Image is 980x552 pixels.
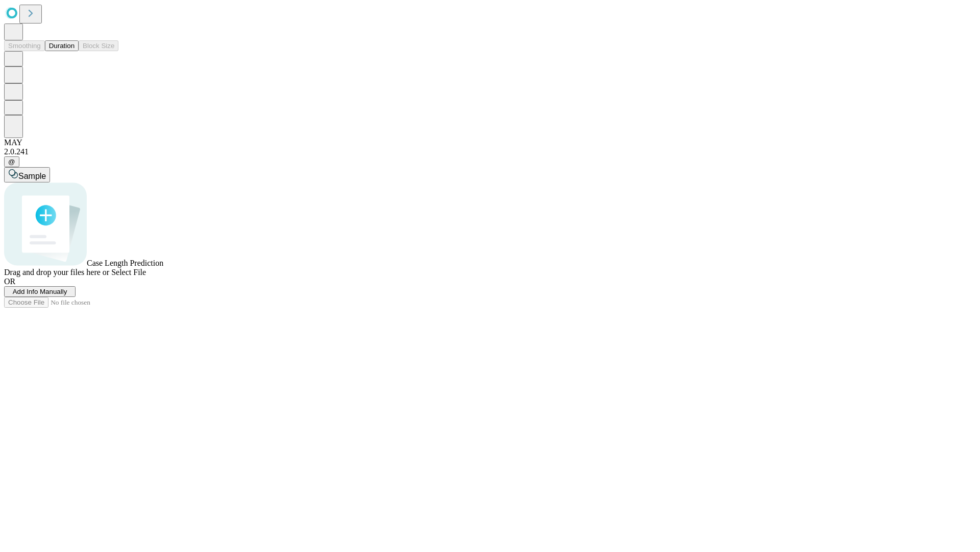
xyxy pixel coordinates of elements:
[18,172,46,180] span: Sample
[4,40,45,51] button: Smoothing
[4,156,19,167] button: @
[4,286,76,297] button: Add Info Manually
[4,147,976,156] div: 2.0.241
[4,138,976,147] div: MAY
[87,259,163,267] span: Case Length Prediction
[8,158,15,166] span: @
[13,288,67,295] span: Add Info Manually
[4,277,15,286] span: OR
[4,167,50,182] button: Sample
[111,268,146,277] span: Select File
[4,268,109,277] span: Drag and drop your files here or
[79,40,118,51] button: Block Size
[45,40,79,51] button: Duration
